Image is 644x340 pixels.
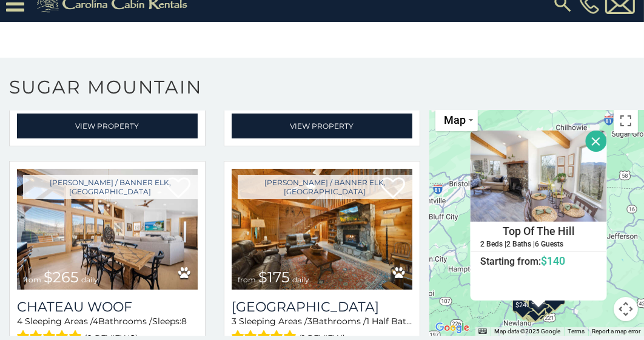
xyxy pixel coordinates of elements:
button: Toggle fullscreen view [614,109,638,133]
button: Close [586,131,607,152]
a: [PERSON_NAME] / Banner Elk, [GEOGRAPHIC_DATA] [238,175,412,199]
span: 3 [232,316,236,327]
h5: 6 Guests [535,240,563,248]
h3: Weathering Heights [232,299,412,315]
span: from [238,275,256,284]
a: Top Of The Hill 2 Beds | 2 Baths | 6 Guests Starting from:$140 [471,222,607,268]
span: $265 [44,268,79,286]
a: Terms (opens in new tab) [568,328,585,335]
h4: Top Of The Hill [471,222,606,240]
a: Report a map error [592,328,640,335]
a: Chateau Woof from $265 daily [17,169,198,290]
span: 3 [307,316,312,327]
h6: Starting from: [471,255,606,267]
img: Google [432,320,472,336]
button: Map camera controls [614,297,638,321]
a: Open this area in Google Maps (opens a new window) [432,320,472,336]
a: Weathering Heights from $175 daily [232,169,412,290]
span: 4 [17,316,22,327]
span: Map [444,114,466,126]
a: View Property [17,114,198,138]
a: [GEOGRAPHIC_DATA] [232,299,412,315]
h5: 2 Beds | [480,240,506,248]
span: from [23,275,41,284]
a: View Property [232,114,412,138]
a: [PERSON_NAME] / Banner Elk, [GEOGRAPHIC_DATA] [23,175,198,199]
span: Map data ©2025 Google [494,328,560,335]
span: daily [81,275,98,284]
button: Keyboard shortcuts [478,327,487,336]
img: Top Of The Hill [471,131,607,222]
h5: 2 Baths | [506,240,535,248]
span: $140 [541,254,565,267]
span: 8 [181,316,187,327]
span: daily [292,275,309,284]
button: Change map style [435,109,478,131]
img: Weathering Heights [232,169,412,290]
span: $175 [258,268,290,286]
a: Chateau Woof [17,299,198,315]
span: 4 [93,316,98,327]
img: Chateau Woof [17,169,198,290]
span: 1 Half Baths / [366,316,421,327]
